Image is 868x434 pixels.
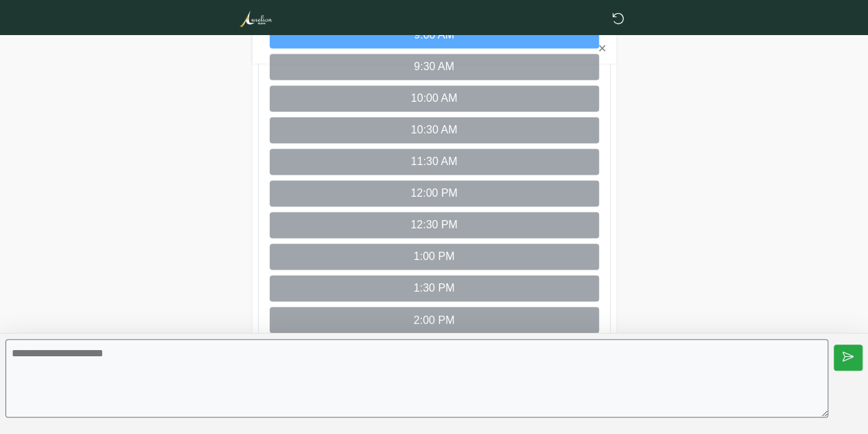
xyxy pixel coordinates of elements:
button: 12:30 PM [270,212,599,238]
button: 9:30 AM [270,54,599,80]
button: 11:30 AM [270,149,599,175]
button: 1:00 PM [270,243,599,270]
button: 10:00 AM [270,85,599,111]
button: ✕ [594,40,611,58]
button: 10:30 AM [270,117,599,143]
button: 2:00 PM [270,307,599,333]
button: 12:00 PM [270,180,599,206]
button: 1:30 PM [270,275,599,301]
img: Aurelion Med Spa Logo [239,10,272,28]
